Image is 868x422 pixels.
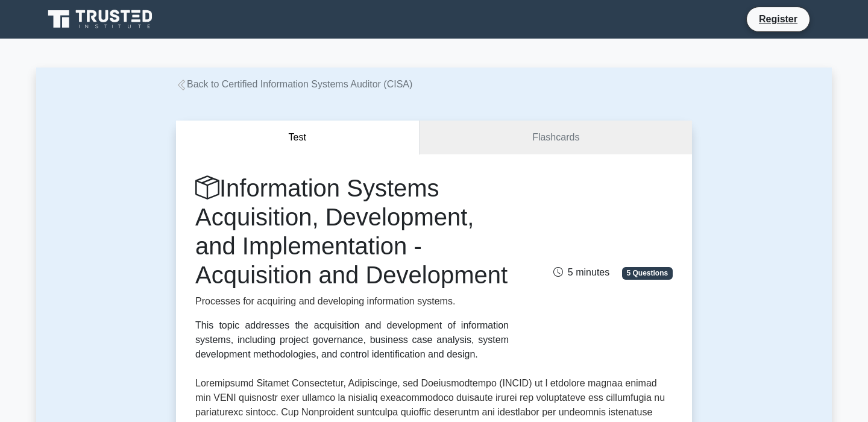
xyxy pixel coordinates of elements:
button: Test [176,121,420,155]
a: Back to Certified Information Systems Auditor (CISA) [176,79,412,89]
h1: Information Systems Acquisition, Development, and Implementation - Acquisition and Development [195,174,509,289]
a: Register [752,11,805,27]
p: Processes for acquiring and developing information systems. [195,294,509,309]
div: This topic addresses the acquisition and development of information systems, including project go... [195,318,509,362]
a: Flashcards [420,121,692,155]
span: 5 minutes [553,267,609,277]
span: 5 Questions [622,267,673,279]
